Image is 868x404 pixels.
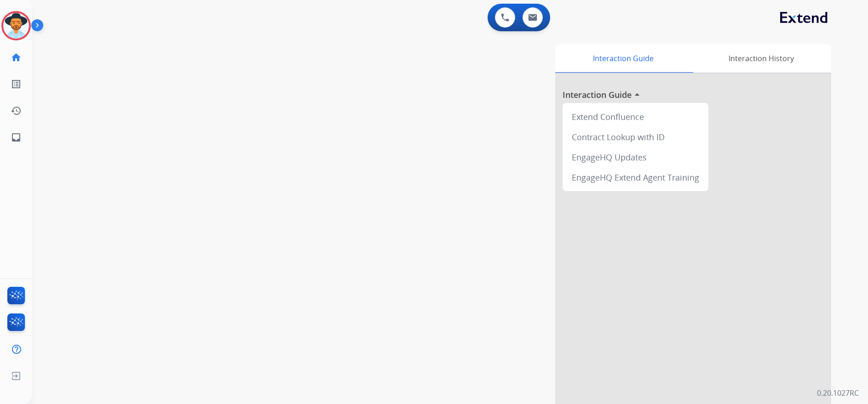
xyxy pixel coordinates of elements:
div: Interaction History [691,44,831,73]
div: EngageHQ Updates [566,147,705,167]
mat-icon: home [11,52,22,63]
mat-icon: inbox [11,132,22,143]
div: EngageHQ Extend Agent Training [566,167,705,188]
div: Extend Confluence [566,107,705,127]
div: Contract Lookup with ID [566,127,705,147]
p: 0.20.1027RC [817,387,859,398]
img: avatar [3,13,29,39]
mat-icon: list_alt [11,79,22,90]
div: Interaction Guide [555,44,691,73]
mat-icon: history [11,105,22,116]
